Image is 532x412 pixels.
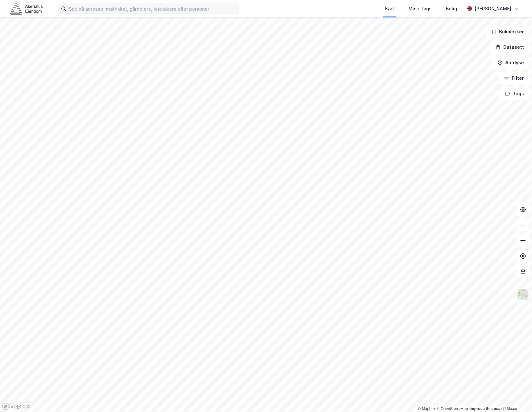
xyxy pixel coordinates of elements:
div: Kontrollprogram for chat [500,381,532,412]
iframe: Chat Widget [500,381,532,412]
div: Mine Tags [408,5,432,13]
img: Z [517,289,529,301]
a: Mapbox [418,407,435,411]
button: Datasett [490,41,529,54]
button: Filter [498,72,529,85]
a: Improve this map [470,407,502,411]
input: Søk på adresse, matrikkel, gårdeiere, leietakere eller personer [66,4,239,14]
button: Analyse [492,56,529,69]
a: Mapbox homepage [2,403,30,410]
button: Bokmerker [486,25,529,38]
div: [PERSON_NAME] [475,5,511,13]
img: akershus-eiendom-logo.9091f326c980b4bce74ccdd9f866810c.svg [10,3,43,14]
button: Tags [499,87,529,100]
a: OpenStreetMap [437,407,468,411]
div: Bolig [446,5,457,13]
div: Kart [385,5,394,13]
